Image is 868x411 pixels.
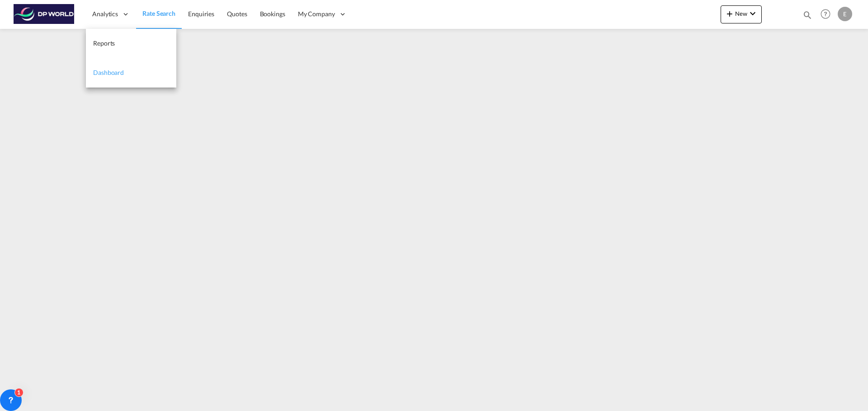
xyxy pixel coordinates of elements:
div: icon-magnify [802,10,812,23]
button: icon-plus 400-fgNewicon-chevron-down [721,5,762,23]
span: Reports [93,39,115,47]
md-icon: icon-plus 400-fg [724,8,735,19]
span: Enquiries [188,10,214,18]
span: Bookings [260,10,285,18]
a: Dashboard [86,58,176,88]
span: Quotes [227,10,247,18]
span: Rate Search [142,9,175,17]
span: Help [818,6,833,22]
span: My Company [298,9,335,18]
span: Analytics [92,9,118,18]
a: Reports [86,29,176,58]
span: New [724,10,758,17]
md-icon: icon-chevron-down [747,8,758,19]
span: Dashboard [93,69,124,76]
img: c08ca190194411f088ed0f3ba295208c.png [14,4,75,24]
div: E [838,7,852,21]
md-icon: icon-magnify [802,10,812,20]
div: Help [818,6,838,23]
